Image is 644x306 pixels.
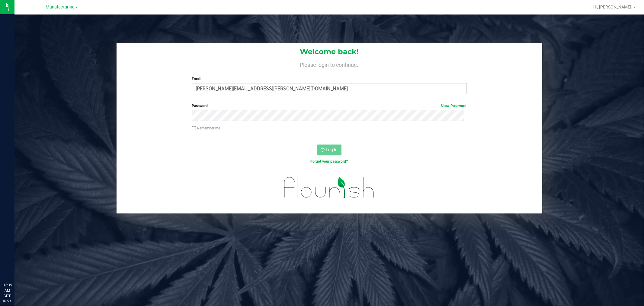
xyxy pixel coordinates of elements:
a: Forgot your password? [311,159,348,164]
a: Show Password [441,104,467,108]
span: Password [192,104,208,108]
label: Remember me [192,125,220,131]
p: 09/24 [3,299,12,303]
label: Email [192,76,467,82]
img: flourish_logo.svg [276,171,383,205]
span: Hi, [PERSON_NAME]! [593,5,633,9]
input: Remember me [192,126,196,130]
h1: Welcome back! [117,48,542,56]
h4: Please login to continue. [117,60,542,68]
p: 07:35 AM CDT [3,282,12,299]
span: Log In [326,147,338,152]
button: Log In [317,145,341,155]
span: Manufacturing [46,5,75,10]
iframe: Resource center [6,258,24,276]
